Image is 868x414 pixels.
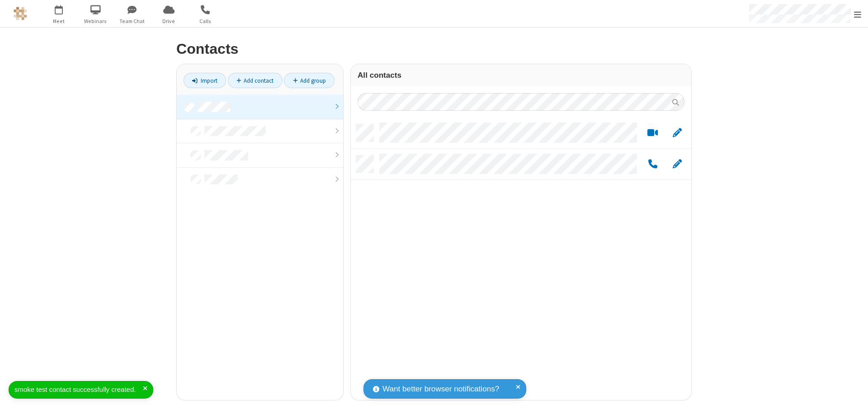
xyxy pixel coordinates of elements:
a: Add group [284,73,335,88]
button: Edit [668,127,686,139]
img: QA Selenium DO NOT DELETE OR CHANGE [14,7,27,20]
button: Start a video meeting [644,127,661,139]
span: Want better browser notifications? [382,383,499,395]
button: Edit [668,159,686,170]
span: Calls [189,17,222,25]
a: Add contact [228,73,283,88]
span: Webinars [79,17,113,25]
span: Drive [152,17,186,25]
a: Import [184,73,226,88]
div: smoke test contact successfully created. [14,385,143,395]
span: Team Chat [115,17,149,25]
h3: All contacts [358,71,684,80]
button: Call by phone [644,159,661,170]
span: Meet [42,17,76,25]
div: grid [351,118,691,400]
h2: Contacts [176,41,692,57]
iframe: Chat [845,390,861,408]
